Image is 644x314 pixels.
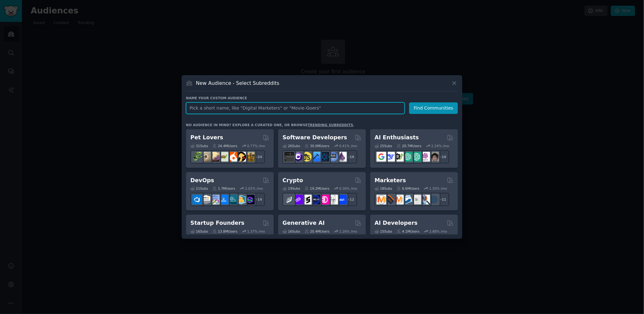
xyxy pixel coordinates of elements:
[293,152,303,162] img: csharp
[245,152,255,162] img: dogbreed
[190,186,208,191] div: 21 Sub s
[186,123,355,127] div: No audience in mind? Explore a curated one, or browse .
[293,195,303,204] img: 0xPolygon
[283,144,300,148] div: 26 Sub s
[219,152,228,162] img: turtle
[190,229,208,234] div: 16 Sub s
[397,229,419,234] div: 4.1M Users
[283,177,303,184] h2: Crypto
[397,186,419,191] div: 6.6M Users
[337,195,347,204] img: defi_
[339,144,357,148] div: 0.41 % /mo
[420,152,430,162] img: OpenAIDev
[284,195,294,204] img: ethfinance
[304,144,329,148] div: 30.0M Users
[284,152,294,162] img: software
[190,134,223,142] h2: Pet Lovers
[328,195,338,204] img: CryptoNews
[245,186,263,191] div: 2.02 % /mo
[429,152,439,162] img: ArtificalIntelligence
[344,193,357,206] div: + 12
[210,195,220,204] img: Docker_DevOps
[283,229,300,234] div: 16 Sub s
[375,177,406,184] h2: Marketers
[219,195,228,204] img: DevOpsLinks
[252,193,265,206] div: + 14
[311,195,320,204] img: web3
[212,229,237,234] div: 13.8M Users
[337,152,347,162] img: elixir
[227,195,237,204] img: platformengineering
[375,134,419,142] h2: AI Enthusiasts
[319,195,329,204] img: defiblockchain
[236,152,246,162] img: PetAdvice
[201,195,211,204] img: AWS_Certified_Experts
[196,80,279,86] h3: New Audience - Select Subreddits
[385,152,395,162] img: DeepSeek
[409,102,458,114] button: Find Communities
[247,229,265,234] div: 1.37 % /mo
[252,150,265,163] div: + 24
[302,152,312,162] img: learnjavascript
[375,219,418,227] h2: AI Developers
[245,195,255,204] img: PlatformEngineers
[190,219,244,227] h2: Startup Founders
[190,144,208,148] div: 31 Sub s
[375,229,392,234] div: 15 Sub s
[186,102,405,114] input: Pick a short name, like "Digital Marketers" or "Movie-Goers"
[308,123,353,127] a: trending subreddits
[429,229,447,234] div: 2.88 % /mo
[403,152,413,162] img: chatgpt_promptDesign
[377,152,386,162] img: GoogleGeminiAI
[394,195,404,204] img: AskMarketing
[328,152,338,162] img: AskComputerScience
[186,96,458,100] h3: Name your custom audience
[247,144,265,148] div: 0.77 % /mo
[375,144,392,148] div: 25 Sub s
[192,152,202,162] img: herpetology
[397,144,421,148] div: 20.7M Users
[190,177,214,184] h2: DevOps
[339,229,357,234] div: 1.26 % /mo
[375,186,392,191] div: 18 Sub s
[227,152,237,162] img: cockatiel
[377,195,386,204] img: content_marketing
[283,134,347,142] h2: Software Developers
[283,219,325,227] h2: Generative AI
[201,152,211,162] img: ballpython
[236,195,246,204] img: aws_cdk
[412,152,421,162] img: chatgpt_prompts_
[431,144,449,148] div: 2.24 % /mo
[436,193,449,206] div: + 11
[412,195,421,204] img: googleads
[385,195,395,204] img: bigseo
[420,195,430,204] img: MarketingResearch
[212,144,237,148] div: 24.4M Users
[210,152,220,162] img: leopardgeckos
[394,152,404,162] img: AItoolsCatalog
[319,152,329,162] img: reactnative
[339,186,357,191] div: 0.36 % /mo
[212,186,235,191] div: 1.7M Users
[192,195,202,204] img: azuredevops
[302,195,312,204] img: ethstaker
[304,186,329,191] div: 19.2M Users
[429,195,439,204] img: OnlineMarketing
[436,150,449,163] div: + 18
[344,150,357,163] div: + 19
[311,152,320,162] img: iOSProgramming
[429,186,447,191] div: 1.20 % /mo
[283,186,300,191] div: 19 Sub s
[403,195,413,204] img: Emailmarketing
[304,229,329,234] div: 20.4M Users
